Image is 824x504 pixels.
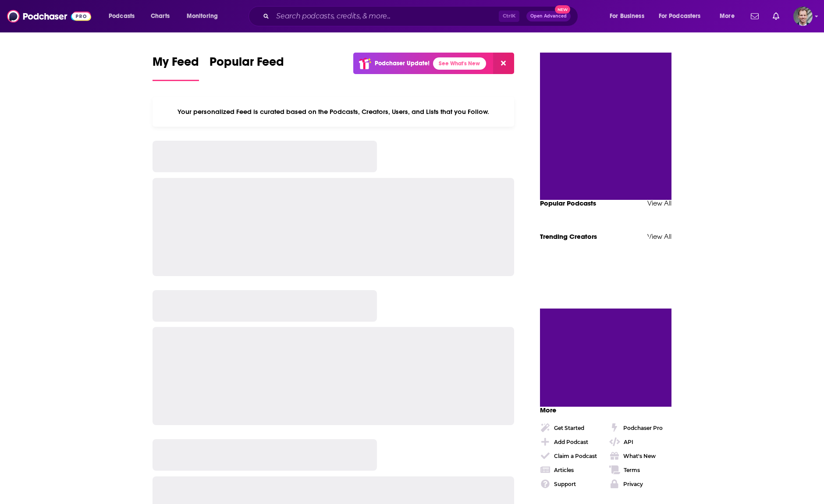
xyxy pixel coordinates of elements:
[210,54,284,75] span: Popular Feed
[187,10,218,22] span: Monitoring
[609,479,671,489] a: Privacy
[653,9,714,23] button: open menu
[714,9,746,23] button: open menu
[153,97,514,127] div: Your personalized Feed is curated based on the Podcasts, Creators, Users, and Lists that you Follow.
[604,9,655,23] button: open menu
[540,479,602,489] a: Support
[769,9,783,24] a: Show notifications dropdown
[153,54,199,75] span: My Feed
[273,9,499,23] input: Search podcasts, credits, & more...
[181,9,229,23] button: open menu
[540,232,597,241] a: Trending Creators
[210,54,284,81] a: Popular Feed
[609,422,671,433] a: Podchaser Pro
[555,5,571,14] span: New
[540,437,602,447] a: Add Podcast
[609,451,671,461] a: What's New
[540,465,602,475] a: Articles
[793,7,813,26] span: Logged in as kwerderman
[7,8,91,25] img: Podchaser - Follow, Share and Rate Podcasts
[375,60,430,67] p: Podchaser Update!
[257,6,586,26] div: Search podcasts, credits, & more...
[526,11,571,21] button: Open AdvancedNew
[145,9,175,23] a: Charts
[609,437,671,447] a: API
[747,9,762,24] a: Show notifications dropdown
[623,453,656,459] div: What's New
[610,10,644,22] span: For Business
[554,425,584,431] div: Get Started
[624,467,640,473] div: Terms
[433,57,486,70] a: See What's New
[540,451,602,461] a: Claim a Podcast
[103,9,146,23] button: open menu
[647,199,671,207] a: View All
[554,453,597,459] div: Claim a Podcast
[624,439,633,445] div: API
[540,406,556,414] span: More
[659,10,701,22] span: For Podcasters
[554,481,576,487] div: Support
[554,439,588,445] div: Add Podcast
[540,199,596,207] a: Popular Podcasts
[609,465,671,475] a: Terms
[554,467,574,473] div: Articles
[623,425,663,431] div: Podchaser Pro
[153,54,199,81] a: My Feed
[530,14,567,18] span: Open Advanced
[647,232,671,241] a: View All
[793,7,813,26] button: Show profile menu
[499,11,519,22] span: Ctrl K
[793,7,813,26] img: User Profile
[623,481,643,487] div: Privacy
[720,10,735,22] span: More
[109,10,135,22] span: Podcasts
[151,10,170,22] span: Charts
